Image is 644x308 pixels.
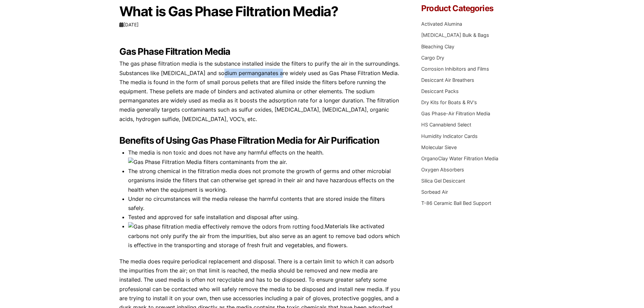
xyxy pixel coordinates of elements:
[421,167,464,172] a: Oxygen Absorbers
[119,4,401,19] h1: What is Gas Phase Filtration Media?
[421,21,462,27] a: Activated Alumina
[119,59,401,123] p: The gas phase filtration media is the substance installed inside the filters to purify the air in...
[421,4,525,13] h4: Product Categories
[421,55,444,61] a: Cargo Dry
[421,66,489,72] a: Corrosion Inhibitors and Films
[128,222,401,250] li: Materials like activated carbons not only purify the air from the impurities, but also serve as a...
[421,32,489,38] a: [MEDICAL_DATA] Bulk & Bags
[421,200,491,206] a: T-86 Ceramic Ball Bed Support
[119,46,401,57] h2: Gas Phase Filtration Media
[421,178,465,184] a: Silica Gel Desiccant
[128,213,401,222] li: Tested and approved for safe installation and disposal after using.
[421,122,471,127] a: HS Cannablend Select
[421,99,477,105] a: Dry Kits for Boats & RV's
[128,148,401,167] li: The media is non toxic and does not have any harmful effects on the health.
[421,156,498,161] a: OrganoClay Water Filtration Media
[421,88,459,94] a: Desiccant Packs
[421,77,474,83] a: Desiccant Air Breathers
[421,133,478,139] a: Humidity Indicator Cards
[128,158,287,167] img: Gas Phase Filtration Media filters contaminants from the air.
[421,189,448,195] a: Sorbead Air
[128,167,401,194] li: The strong chemical in the filtration media does not promote the growth of germs and other microb...
[421,111,490,116] a: Gas Phase-Air Filtration Media
[119,135,401,146] h2: Benefits of Using Gas Phase Filtration Media for Air Purification
[421,44,454,49] a: Bleaching Clay
[421,144,457,150] a: Molecular Sieve
[119,22,139,27] time: [DATE]
[128,222,325,231] img: Gas phase filtration media effectively remove the odors from rotting food.
[128,194,401,213] li: Under no circumstances will the media release the harmful contents that are stored inside the fil...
